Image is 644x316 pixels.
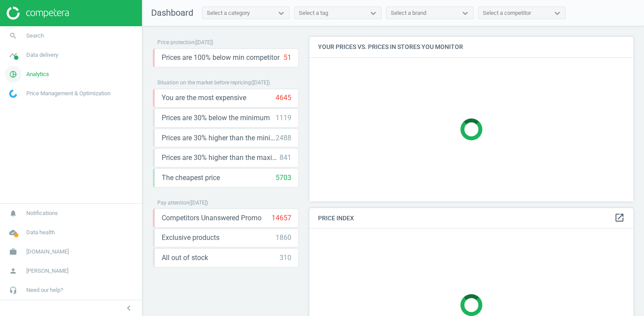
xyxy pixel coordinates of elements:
i: pie_chart_outlined [5,66,21,83]
span: Pay attention [157,200,189,206]
i: search [5,28,21,44]
span: Dashboard [151,7,193,18]
span: [PERSON_NAME] [26,267,68,275]
i: timeline [5,47,21,63]
span: Notifications [26,209,58,217]
span: Analytics [26,70,49,78]
div: 51 [283,53,291,63]
div: 841 [280,153,291,163]
div: Select a brand [391,9,426,17]
div: 1119 [276,113,291,123]
div: 310 [280,253,291,263]
span: You are the most expensive [162,93,246,103]
span: Exclusive products [162,233,219,243]
i: work [5,243,21,260]
h4: Price Index [309,208,633,229]
span: Data delivery [26,51,58,59]
span: Price protection [157,39,195,45]
span: Prices are 30% below the minimum [162,113,270,123]
span: Prices are 30% higher than the maximal [162,153,280,163]
span: Data health [26,229,55,236]
i: person [5,263,21,279]
div: Select a category [207,9,250,17]
div: 4645 [276,93,291,103]
span: Situation on the market before repricing [157,80,251,86]
div: 1860 [276,233,291,243]
h4: Your prices vs. prices in stores you monitor [309,37,633,57]
i: chevron_left [124,303,134,313]
span: The cheapest price [162,173,220,183]
span: Prices are 100% below min competitor [162,53,280,63]
span: ( [DATE] ) [189,200,208,206]
div: Select a competitor [483,9,531,17]
img: ajHJNr6hYgQAAAAASUVORK5CYII= [7,7,69,20]
span: All out of stock [162,253,208,263]
button: chevron_left [118,302,140,314]
div: 14657 [272,213,291,223]
i: cloud_done [5,224,21,241]
span: Prices are 30% higher than the minimum [162,133,276,143]
span: ( [DATE] ) [251,80,270,86]
i: headset_mic [5,282,21,299]
span: Price Management & Optimization [26,90,110,97]
i: open_in_new [614,212,625,223]
span: ( [DATE] ) [195,39,213,45]
span: Need our help? [26,286,63,294]
div: 5703 [276,173,291,183]
img: wGWNvw8QSZomAAAAABJRU5ErkJggg== [9,90,17,98]
span: Search [26,32,44,40]
span: Competitors Unanswered Promo [162,213,262,223]
div: Select a tag [299,9,328,17]
div: 2488 [276,133,291,143]
span: [DOMAIN_NAME] [26,248,69,256]
a: open_in_new [614,212,625,224]
i: notifications [5,205,21,222]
